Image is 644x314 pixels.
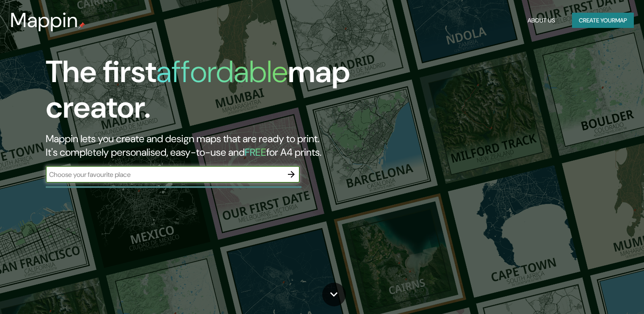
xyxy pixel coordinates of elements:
img: mappin-pin [78,22,85,29]
h5: FREE [245,146,266,159]
h2: Mappin lets you create and design maps that are ready to print. It's completely personalised, eas... [46,132,368,159]
button: About Us [524,13,558,28]
input: Choose your favourite place [46,170,283,179]
button: Create yourmap [572,13,634,28]
h1: The first map creator. [46,54,368,132]
h3: Mappin [10,8,78,32]
h1: affordable [156,52,288,91]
